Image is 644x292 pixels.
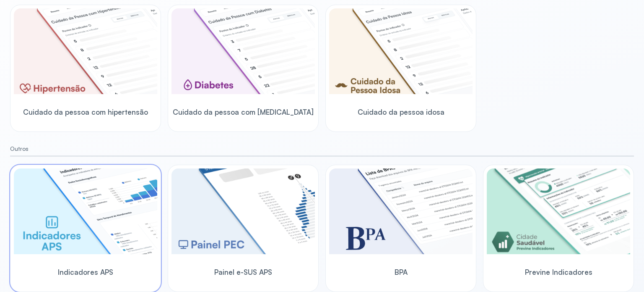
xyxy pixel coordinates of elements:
img: pec-panel.png [171,168,315,254]
span: BPA [395,268,408,276]
img: aps-indicators.png [14,168,157,254]
img: previne-brasil.png [487,168,630,254]
span: Previne Indicadores [525,268,592,276]
small: Outros [10,145,634,153]
span: Cuidado da pessoa com [MEDICAL_DATA] [173,108,314,116]
img: diabetics.png [171,8,315,94]
span: Indicadores APS [58,268,113,276]
img: elderly.png [329,8,473,94]
span: Cuidado da pessoa idosa [358,108,444,116]
img: hypertension.png [14,8,157,94]
img: bpa.png [329,168,473,254]
span: Cuidado da pessoa com hipertensão [23,108,148,116]
span: Painel e-SUS APS [214,268,272,276]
